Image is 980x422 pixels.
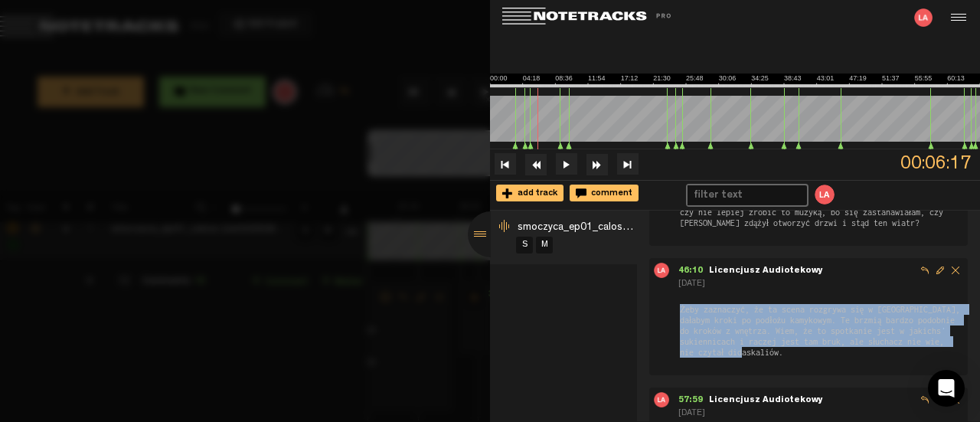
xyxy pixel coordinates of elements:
[813,183,836,206] img: letters
[928,370,965,407] div: Open Intercom Messenger
[917,392,933,407] span: Reply to comment
[709,267,823,276] span: Licencjusz Audiotekowy
[678,267,709,276] span: 46:10
[490,74,980,87] img: ruler
[496,185,563,201] div: add track
[654,392,669,407] img: letters
[654,263,669,278] img: letters
[586,189,632,198] span: comment
[678,280,705,289] span: [DATE]
[709,396,823,405] span: Licencjusz Audiotekowy
[678,409,705,418] span: [DATE]
[570,185,639,201] div: comment
[518,222,699,233] span: smoczyca_ep01_calosc [ver20250903]
[933,263,948,278] span: Edit comment
[900,149,980,178] span: 00:06:17
[502,8,686,25] img: logo_white.svg
[688,185,792,205] input: filter text
[513,189,557,198] span: add track
[678,303,963,358] span: Żeby zaznaczyć, że ta scena rozgrywa się w [GEOGRAPHIC_DATA], dałabym kroki po podłożu kamykowym....
[948,263,963,278] span: Delete comment
[536,237,553,254] a: M
[917,263,933,278] span: Reply to comment
[914,8,933,27] img: letters
[813,183,836,206] li: {{ collab.name_first }} {{ collab.name_last }}
[678,195,963,229] span: fajny pomysł z podkreśleniem "klątwy miłości". Pytanie tylko, czy nie lepiej zrobić to muzyką, bo...
[516,237,533,254] a: S
[678,396,709,405] span: 57:59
